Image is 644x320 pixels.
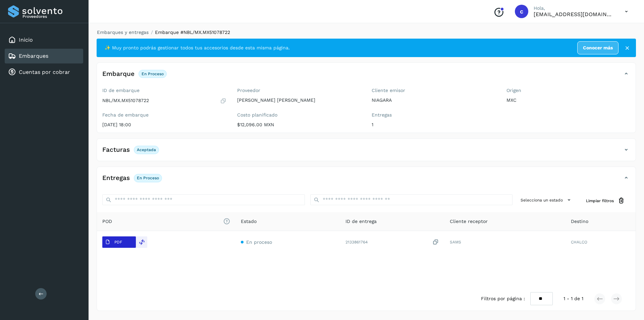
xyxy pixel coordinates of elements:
[19,37,33,43] a: Inicio
[237,88,361,93] label: Proveedor
[345,218,377,225] span: ID de entrega
[102,112,226,118] label: Fecha de embarque
[102,218,230,225] span: POD
[586,198,614,204] span: Limpiar filtros
[142,72,164,76] p: En proceso
[137,176,159,180] p: En proceso
[102,236,136,248] button: PDF
[372,88,496,93] label: Cliente emisor
[102,88,226,93] label: ID de embarque
[563,295,583,302] span: 1 - 1 de 1
[506,88,631,93] label: Origen
[5,49,83,63] div: Embarques
[372,112,496,118] label: Entregas
[102,70,135,78] h4: Embarque
[22,14,80,19] p: Proveedores
[97,29,636,36] nav: breadcrumb
[5,65,83,80] div: Cuentas por cobrar
[450,218,488,225] span: Cliente receptor
[97,30,149,35] a: Embarques y entregas
[237,122,361,128] p: $12,096.00 MXN
[19,53,48,59] a: Embarques
[372,97,496,103] p: NIAGARA
[372,122,496,128] p: 1
[237,112,361,118] label: Costo planificado
[577,41,619,54] a: Conocer más
[237,97,361,103] p: [PERSON_NAME] [PERSON_NAME]
[506,97,631,103] p: MXC
[102,174,130,182] h4: Entregas
[102,98,149,103] p: NBL/MX.MX51078722
[571,218,588,225] span: Destino
[5,33,83,47] div: Inicio
[97,68,636,85] div: EmbarqueEn proceso
[345,239,439,246] div: 2133861764
[518,194,575,205] button: Selecciona un estado
[136,236,147,248] div: Reemplazar POD
[534,5,614,11] p: Hola,
[102,122,226,128] p: [DATE] 18:00
[102,146,130,154] h4: Facturas
[581,194,630,207] button: Limpiar filtros
[444,231,566,253] td: SAMS
[114,240,122,244] p: PDF
[137,147,156,152] p: Aceptada
[97,144,636,161] div: FacturasAceptada
[19,69,70,75] a: Cuentas por cobrar
[97,172,636,189] div: EntregasEn proceso
[566,231,636,253] td: CHALCO
[241,218,257,225] span: Estado
[534,11,614,17] p: carlosvazqueztgc@gmail.com
[155,30,230,35] span: Embarque #NBL/MX.MX51078722
[105,44,290,51] span: ✨ Muy pronto podrás gestionar todos tus accesorios desde esta misma página.
[481,295,525,302] span: Filtros por página :
[246,239,272,245] span: En proceso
